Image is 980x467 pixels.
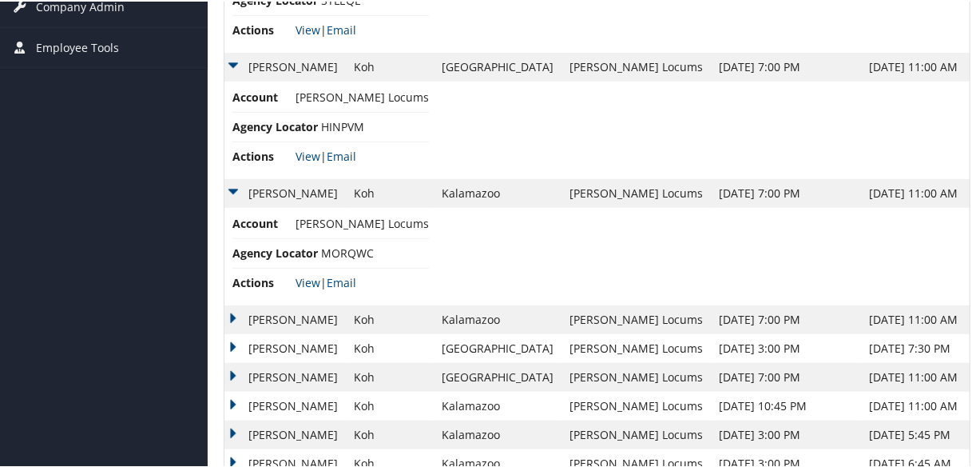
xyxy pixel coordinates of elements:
a: View [296,147,320,162]
td: [PERSON_NAME] [224,51,346,80]
span: HINPVM [321,118,364,133]
span: MORQWC [321,244,374,259]
td: [DATE] 3:00 PM [711,333,861,361]
td: [DATE] 7:00 PM [711,51,861,80]
td: [PERSON_NAME] Locums [561,304,711,333]
span: | [296,21,356,36]
td: [PERSON_NAME] Locums [561,361,711,390]
td: Koh [346,304,434,333]
td: [PERSON_NAME] [224,178,346,206]
td: Koh [346,419,434,448]
td: [DATE] 11:00 AM [861,51,970,80]
td: Kalamazoo [434,304,561,333]
td: [DATE] 11:00 AM [861,361,970,390]
span: Employee Tools [36,26,119,66]
td: [PERSON_NAME] Locums [561,390,711,419]
td: [GEOGRAPHIC_DATA] [434,333,561,361]
td: [PERSON_NAME] [224,333,346,361]
td: Koh [346,333,434,361]
span: [PERSON_NAME] Locums [296,88,429,103]
td: Koh [346,361,434,390]
span: Account [232,214,292,231]
td: [DATE] 7:00 PM [711,178,861,206]
td: Kalamazoo [434,419,561,448]
td: Koh [346,390,434,419]
td: [PERSON_NAME] [224,361,346,390]
td: [DATE] 10:45 PM [711,390,861,419]
span: Agency Locator [232,117,318,134]
span: Actions [232,146,292,164]
td: Kalamazoo [434,390,561,419]
span: [PERSON_NAME] Locums [296,214,429,230]
span: Account [232,87,292,105]
td: [DATE] 11:00 AM [861,390,970,419]
a: Email [327,273,356,289]
td: [GEOGRAPHIC_DATA] [434,51,561,80]
td: [PERSON_NAME] Locums [561,419,711,448]
td: [DATE] 11:00 AM [861,304,970,333]
td: Koh [346,51,434,80]
td: [PERSON_NAME] Locums [561,333,711,361]
td: [GEOGRAPHIC_DATA] [434,361,561,390]
td: [DATE] 7:30 PM [861,333,970,361]
span: Actions [232,20,292,38]
span: Agency Locator [232,243,318,261]
span: Actions [232,273,292,290]
a: View [296,21,320,36]
td: [DATE] 7:00 PM [711,304,861,333]
td: [PERSON_NAME] [224,419,346,448]
a: Email [327,21,356,36]
td: [DATE] 5:45 PM [861,419,970,448]
a: View [296,273,320,289]
td: [DATE] 11:00 AM [861,178,970,206]
td: [PERSON_NAME] [224,390,346,419]
td: Koh [346,178,434,206]
span: | [296,147,356,162]
td: Kalamazoo [434,178,561,206]
td: [PERSON_NAME] [224,304,346,333]
span: | [296,273,356,289]
td: [PERSON_NAME] Locums [561,178,711,206]
td: [DATE] 3:00 PM [711,419,861,448]
a: Email [327,147,356,162]
td: [PERSON_NAME] Locums [561,51,711,80]
td: [DATE] 7:00 PM [711,361,861,390]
